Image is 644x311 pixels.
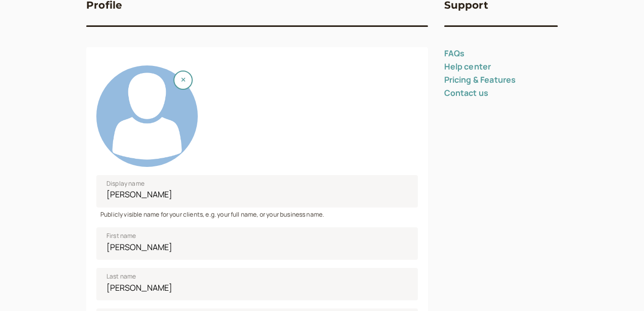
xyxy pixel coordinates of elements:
div: Publicly visible name for your clients, e.g. your full name, or your business name. [96,208,418,219]
a: FAQs [444,48,465,59]
span: Last name [106,271,136,282]
a: Help center [444,61,491,72]
a: Contact us [444,87,489,98]
input: Display name [96,175,418,208]
div: Widget de chat [593,262,644,311]
span: Display name [106,179,145,189]
span: First name [106,231,136,241]
iframe: Chat Widget [593,262,644,311]
input: First name [96,227,418,260]
button: Remove [173,71,193,90]
input: Last name [96,268,418,300]
a: Pricing & Features [444,74,516,85]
